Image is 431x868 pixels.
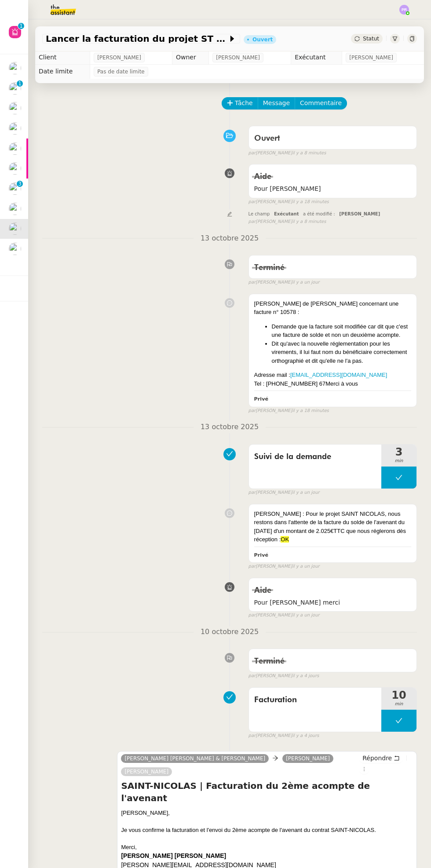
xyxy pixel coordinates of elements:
span: [PERSON_NAME] [216,53,260,62]
span: Pour [PERSON_NAME] merci [254,598,411,608]
span: Aide [254,587,271,594]
span: il y a 18 minutes [292,198,329,206]
div: [PERSON_NAME], [121,809,413,817]
span: il y a 4 jours [292,732,319,740]
td: Client [35,51,90,65]
small: [PERSON_NAME] [248,198,329,206]
p: 3 [18,181,22,189]
span: il y a 8 minutes [292,218,326,226]
div: Adresse mail : [254,371,411,379]
div: Je vous confirme la facturation et l'envoi du 2ème acompte de l'avenant du contrat SAINT-NICOLAS. [121,826,413,835]
td: Date limite [35,65,90,79]
span: il y a un jour [292,489,319,496]
td: Owner [172,51,209,65]
nz-badge-sup: 3 [17,181,23,187]
span: Répondre [362,754,392,762]
h4: SAINT-NICOLAS | Facturation du 2ème acompte de l'avenant [121,780,413,804]
img: users%2FQNmrJKjvCnhZ9wRJPnUNc9lj8eE3%2Favatar%2F5ca36b56-0364-45de-a850-26ae83da85f1 [9,203,21,215]
div: Tel : [PHONE_NUMBER] 67Merci à vous [254,379,411,388]
p: 1 [18,80,22,88]
span: par [248,489,256,496]
img: users%2F47wLulqoDhMx0TTMwUcsFP5V2A23%2Favatar%2Fnokpict-removebg-preview-removebg-preview.png [9,243,21,255]
span: par [248,198,256,206]
td: [PERSON_NAME] [PERSON_NAME] [121,851,276,861]
span: Pour [PERSON_NAME] [254,184,411,194]
b: Privé [254,396,268,402]
span: Message [263,98,290,108]
span: 13 octobre 2025 [194,233,266,244]
img: users%2FQNmrJKjvCnhZ9wRJPnUNc9lj8eE3%2Favatar%2F5ca36b56-0364-45de-a850-26ae83da85f1 [9,82,21,95]
button: Commentaire [295,97,347,109]
span: 10 [381,690,416,700]
span: min [381,700,416,708]
img: users%2FME7CwGhkVpexbSaUxoFyX6OhGQk2%2Favatar%2Fe146a5d2-1708-490f-af4b-78e736222863 [9,62,21,74]
small: [PERSON_NAME] [248,279,320,286]
span: Le champ [248,212,270,216]
span: 13 octobre 2025 [194,421,266,433]
img: users%2F747wGtPOU8c06LfBMyRxetZoT1v2%2Favatar%2Fnokpict.jpg [9,142,21,155]
span: Facturation [254,693,376,707]
span: par [248,672,256,680]
img: users%2FfjlNmCTkLiVoA3HQjY3GA5JXGxb2%2Favatar%2Fstarofservice_97480retdsc0392.png [9,102,21,114]
span: il y a 18 minutes [292,407,329,415]
img: users%2FME7CwGhkVpexbSaUxoFyX6OhGQk2%2Favatar%2Fe146a5d2-1708-490f-af4b-78e736222863 [9,182,21,195]
a: [PERSON_NAME] [PERSON_NAME] & [PERSON_NAME] [121,755,269,762]
span: Commentaire [300,98,342,108]
span: par [248,732,256,740]
div: Ouvert [252,37,273,42]
span: par [248,407,256,415]
span: [PERSON_NAME] [349,53,393,62]
button: Répondre [359,753,403,763]
td: Exécutant [291,51,342,65]
nz-badge-sup: 1 [17,80,23,87]
div: Merci, [121,843,413,852]
span: Lancer la facturation du projet ST NICOLAS [46,34,228,43]
img: users%2FutyFSk64t3XkVZvBICD9ZGkOt3Y2%2Favatar%2F51cb3b97-3a78-460b-81db-202cf2efb2f3 [9,222,21,235]
span: OK [281,536,289,543]
img: users%2FfjlNmCTkLiVoA3HQjY3GA5JXGxb2%2Favatar%2Fstarofservice_97480retdsc0392.png [9,122,21,135]
span: a été modifié : [303,212,335,216]
span: 3 [381,447,416,457]
span: Ouvert [254,135,280,142]
a: [PERSON_NAME] [282,755,333,762]
a: [PERSON_NAME] [121,768,172,776]
img: svg [399,5,409,15]
span: Terminé [254,264,285,272]
div: [PERSON_NAME] : Pour le projet SAINT NICOLAS, nous restons dans l'attente de la facture du solde ... [254,510,411,544]
small: [PERSON_NAME] [248,732,319,740]
li: Dit qu'avec la nouvelle réglementation pour les virements, il lui faut nom du bénéficiaire correc... [272,339,411,365]
span: Pas de date limite [97,67,145,76]
small: [PERSON_NAME] [248,218,326,226]
span: min [381,457,416,465]
small: [PERSON_NAME] [248,612,320,619]
span: par [248,218,256,226]
span: Exécutant [274,212,299,216]
span: il y a 4 jours [292,672,319,680]
span: il y a un jour [292,612,319,619]
small: [PERSON_NAME] [248,672,319,680]
div: [PERSON_NAME] de [PERSON_NAME] concernant une facture n° 10578 : [254,299,411,317]
span: Aide [254,173,271,181]
span: par [248,612,256,619]
nz-badge-sup: 1 [18,23,24,29]
img: users%2F747wGtPOU8c06LfBMyRxetZoT1v2%2Favatar%2Fnokpict.jpg [9,162,21,175]
span: il y a un jour [292,563,319,570]
span: par [248,563,256,570]
span: Tâche [235,98,253,108]
p: 1 [19,23,23,31]
small: [PERSON_NAME] [248,407,329,415]
span: Terminé [254,657,285,665]
span: Suivi de la demande [254,450,376,463]
small: [PERSON_NAME] [248,563,320,570]
span: par [248,150,256,157]
span: [PERSON_NAME] [339,212,380,216]
button: Tâche [222,97,258,109]
button: Message [258,97,295,109]
span: par [248,279,256,286]
li: Demande que la facture soit modifiée car dit que c'est une facture de solde et non un deuxième ac... [272,322,411,339]
b: Privé [254,552,268,558]
span: 10 octobre 2025 [194,626,266,638]
span: il y a un jour [292,279,319,286]
small: [PERSON_NAME] [248,150,326,157]
span: Statut [363,36,379,42]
